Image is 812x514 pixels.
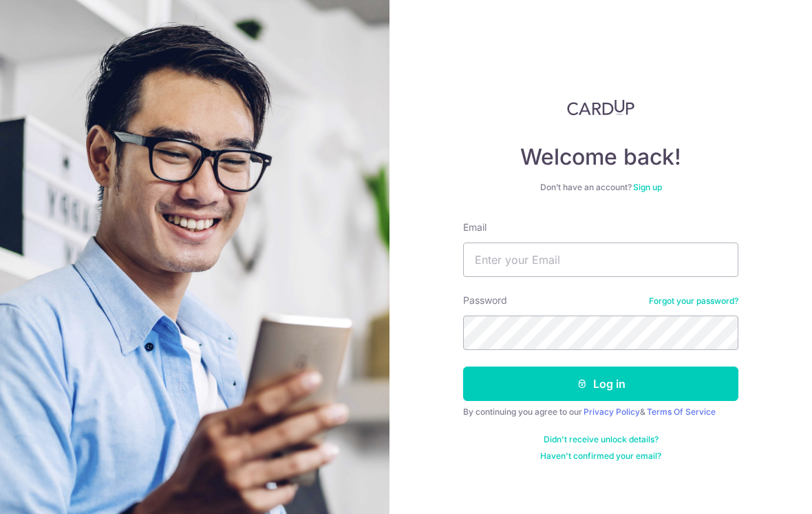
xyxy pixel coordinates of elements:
label: Email [463,220,487,234]
div: By continuing you agree to our & [463,407,738,418]
a: Haven't confirmed your email? [540,451,661,462]
button: Log in [463,367,738,401]
label: Password [463,294,507,307]
div: Don’t have an account? [463,182,738,193]
img: CardUp Logo [567,99,634,116]
a: Privacy Policy [584,407,640,417]
h4: Welcome back! [463,143,738,171]
a: Terms Of Service [647,407,716,417]
a: Sign up [633,182,662,192]
a: Didn't receive unlock details? [544,434,659,445]
input: Enter your Email [463,243,738,277]
a: Forgot your password? [649,296,738,307]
